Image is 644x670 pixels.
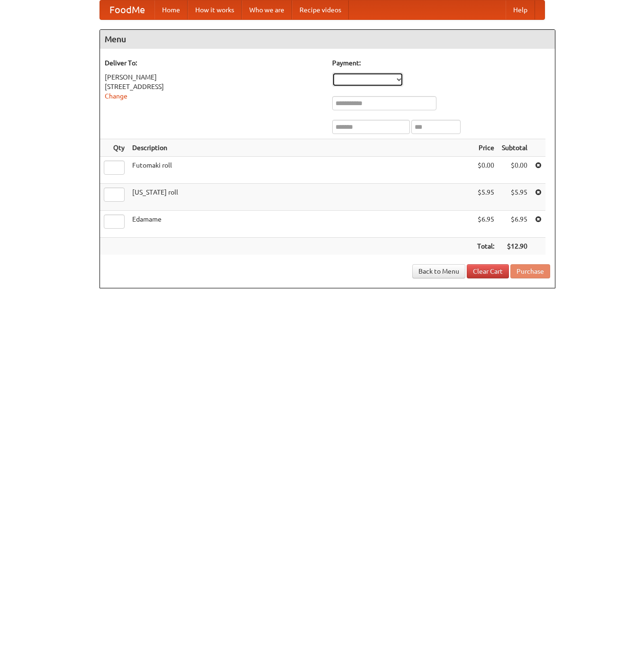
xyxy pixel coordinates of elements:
a: Recipe videos [292,0,349,19]
h5: Deliver To: [105,58,323,68]
td: $0.00 [473,157,498,184]
a: FoodMe [100,0,154,19]
div: [PERSON_NAME] [105,72,323,82]
a: Help [506,0,535,19]
th: Subtotal [498,139,531,157]
h4: Menu [100,30,555,49]
td: $5.95 [473,184,498,211]
td: [US_STATE] roll [128,184,473,211]
td: $6.95 [473,211,498,238]
a: Change [105,92,127,100]
a: How it works [188,0,242,19]
th: Price [473,139,498,157]
div: [STREET_ADDRESS] [105,82,323,91]
td: Futomaki roll [128,157,473,184]
td: $6.95 [498,211,531,238]
th: Qty [100,139,128,157]
td: $5.95 [498,184,531,211]
a: Who we are [242,0,292,19]
td: Edamame [128,211,473,238]
td: $0.00 [498,157,531,184]
th: $12.90 [498,238,531,255]
button: Purchase [510,264,550,278]
a: Clear Cart [467,264,509,278]
th: Description [128,139,473,157]
a: Home [154,0,188,19]
a: Back to Menu [412,264,465,278]
th: Total: [473,238,498,255]
h5: Payment: [332,58,550,68]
